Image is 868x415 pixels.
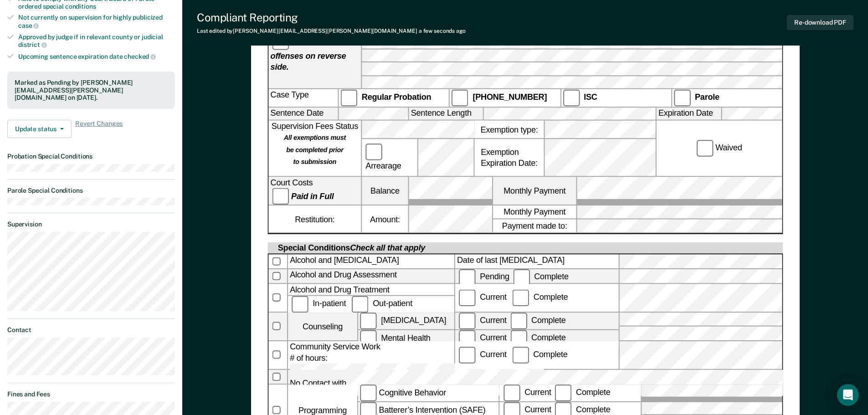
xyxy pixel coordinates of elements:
[512,289,529,306] input: Complete
[553,405,612,415] label: Complete
[288,284,454,295] div: Alcohol and Drug Treatment
[288,341,454,369] div: Community Service Work # of hours:
[673,90,690,107] input: Parole
[18,52,175,61] div: Upcoming sentence expiration date
[457,292,508,302] label: Current
[7,220,175,228] dt: Supervision
[508,316,567,325] label: Complete
[584,93,597,102] strong: ISC
[474,139,544,176] div: Exemption Expiration Date:
[360,313,377,329] input: [MEDICAL_DATA]
[459,347,476,364] input: Current
[268,206,361,232] div: Restitution:
[362,177,408,205] label: Balance
[513,269,530,286] input: Complete
[493,177,576,205] label: Monthly Payment
[7,187,175,195] dt: Parole Special Conditions
[7,153,175,160] dt: Probation Special Conditions
[7,120,72,138] button: Update status
[457,333,508,343] label: Current
[455,254,618,268] label: Date of last [MEDICAL_DATA]
[268,177,361,205] div: Court Costs
[696,140,713,157] input: Waived
[7,326,175,334] dt: Contact
[288,269,454,283] div: Alcohol and Drug Assessment
[361,93,431,102] strong: Regular Probation
[474,121,544,138] label: Exemption type:
[459,289,476,306] input: Current
[18,41,47,48] span: district
[197,11,466,24] div: Compliant Reporting
[65,3,96,10] span: conditions
[553,388,612,397] label: Complete
[452,90,468,107] input: [PHONE_NUMBER]
[510,330,527,347] input: Complete
[291,191,334,200] strong: Paid in Full
[501,405,553,415] label: Current
[493,206,576,219] label: Monthly Payment
[360,384,377,401] input: Cognitive Behavior
[493,220,576,232] label: Payment made to:
[457,272,511,282] label: Pending
[272,188,289,205] input: Paid in Full
[362,206,408,232] label: Amount:
[270,36,346,71] strong: See additional offenses on reverse side.
[503,384,520,401] input: Current
[352,296,369,313] input: Out-patient
[787,15,853,30] button: Re-download PDF
[555,384,571,401] input: Complete
[365,144,382,161] input: Arrearage
[358,384,499,401] label: Cognitive Behavior
[501,388,553,397] label: Current
[508,333,567,343] label: Complete
[288,254,454,268] div: Alcohol and [MEDICAL_DATA]
[75,120,123,138] span: Revert Changes
[197,28,466,34] div: Last edited by [PERSON_NAME][EMAIL_ADDRESS][PERSON_NAME][DOMAIN_NAME]
[694,140,744,157] label: Waived
[459,330,476,347] input: Current
[340,90,357,107] input: Regular Probation
[283,134,345,166] strong: All exemptions must be completed prior to submission
[350,243,425,252] span: Check all that apply
[268,22,361,89] div: Conviction Offenses
[837,384,859,406] div: Open Intercom Messenger
[695,93,719,102] strong: Parole
[563,90,580,107] input: ISC
[18,14,175,29] div: Not currently on supervision for highly publicized
[457,350,508,359] label: Current
[364,144,416,172] label: Arrearage
[511,272,570,282] label: Complete
[656,108,721,120] label: Expiration Date
[276,242,426,253] div: Special Conditions
[457,316,508,325] label: Current
[350,299,414,308] label: Out-patient
[459,313,476,329] input: Current
[360,330,377,347] input: Mental Health
[473,93,547,102] strong: [PHONE_NUMBER]
[15,79,168,102] div: Marked as Pending by [PERSON_NAME][EMAIL_ADDRESS][PERSON_NAME][DOMAIN_NAME] on [DATE].
[268,90,338,107] div: Case Type
[510,292,570,302] label: Complete
[124,53,156,60] span: checked
[268,121,361,176] div: Supervision Fees Status
[512,347,529,364] input: Complete
[290,299,350,308] label: In-patient
[358,313,454,329] label: [MEDICAL_DATA]
[292,296,308,313] input: In-patient
[358,330,454,347] label: Mental Health
[459,269,476,286] input: Pending
[288,313,357,340] div: Counseling
[18,33,175,49] div: Approved by judge if in relevant county or judicial
[18,22,39,29] span: case
[7,390,175,398] dt: Fines and Fees
[268,108,338,120] label: Sentence Date
[409,108,483,120] label: Sentence Length
[510,350,569,359] div: Complete
[419,28,466,34] span: a few seconds ago
[510,313,527,329] input: Complete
